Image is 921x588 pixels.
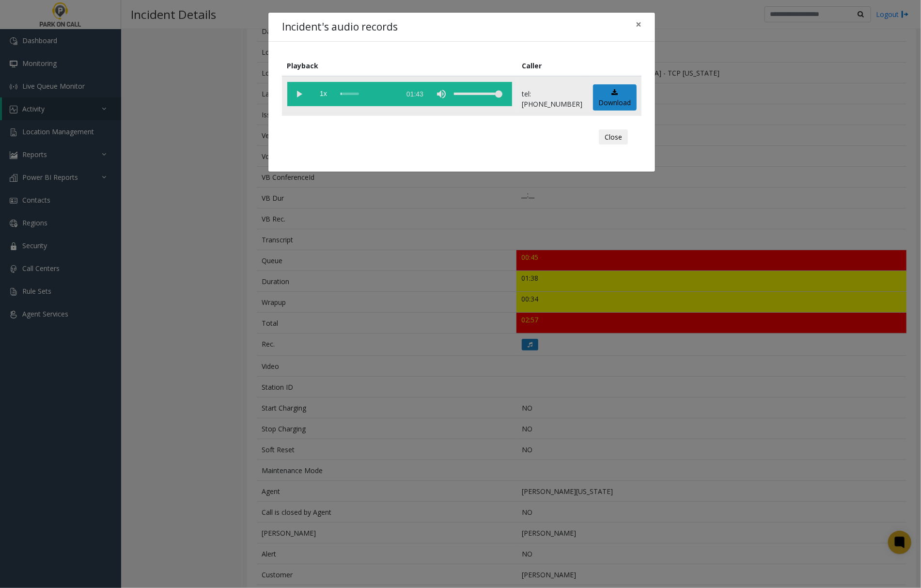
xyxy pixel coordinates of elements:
[341,82,396,106] div: scrub bar
[312,82,336,106] span: playback speed button
[517,55,588,76] th: Caller
[629,13,648,36] button: Close
[593,84,637,111] a: Download
[636,17,641,31] span: ×
[522,89,583,109] p: tel:[PHONE_NUMBER]
[599,129,628,145] button: Close
[282,19,398,35] h4: Incident's audio records
[282,55,517,76] th: Playback
[454,82,502,106] div: volume level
